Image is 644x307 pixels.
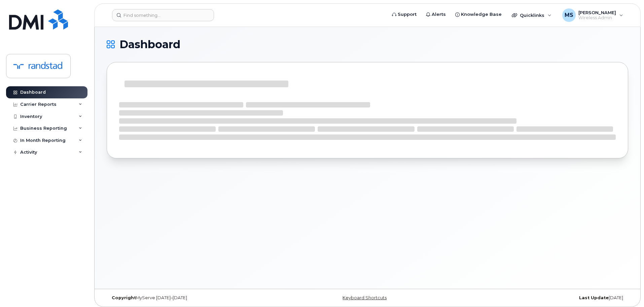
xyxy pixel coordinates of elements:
strong: Copyright [112,295,136,300]
span: Dashboard [119,39,180,50]
strong: Last Update [579,295,609,300]
div: MyServe [DATE]–[DATE] [107,295,281,301]
div: [DATE] [454,295,628,301]
a: Keyboard Shortcuts [343,295,387,300]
